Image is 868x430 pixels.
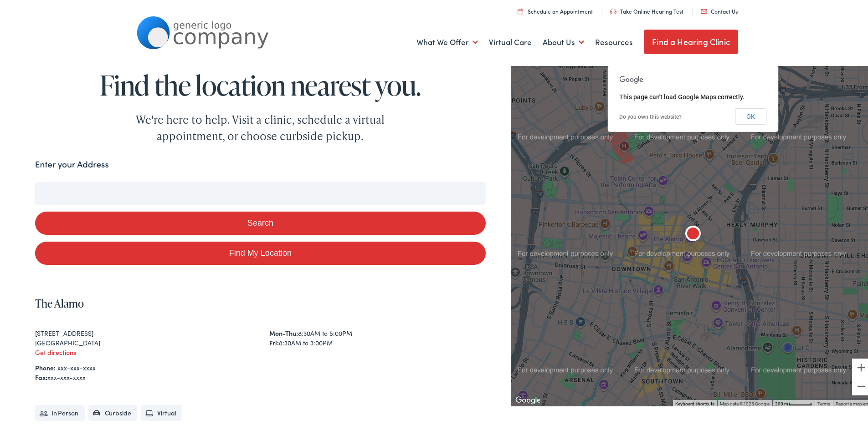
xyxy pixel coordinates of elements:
[619,112,682,118] a: Do you own this website?
[35,371,47,380] strong: Fax:
[610,5,683,13] a: Take Online Hearing Test
[269,327,298,336] strong: Mon-Thu:
[35,361,56,370] strong: Phone:
[817,400,830,405] a: Terms (opens in new tab)
[35,371,486,380] div: xxx-xxx-xxxx
[35,240,486,263] a: Find My Location
[35,336,252,346] div: [GEOGRAPHIC_DATA]
[35,294,84,309] a: The Alamo
[735,106,766,123] button: OK
[489,24,532,57] a: Virtual Care
[619,91,745,99] span: This page can't load Google Maps correctly.
[35,156,109,169] label: Enter your Address
[35,403,85,419] li: In Person
[701,7,707,12] img: utility icon
[35,210,486,233] button: Search
[610,7,616,12] img: utility icon
[513,393,543,405] img: Google
[35,346,76,355] a: Get directions
[543,24,584,57] a: About Us
[720,400,770,405] span: Map data ©2025 Google
[701,5,738,13] a: Contact Us
[35,327,252,336] div: [STREET_ADDRESS]
[269,327,486,346] div: 8:30AM to 5:00PM 8:30AM to 3:00PM
[775,400,788,405] span: 200 m
[57,361,96,370] a: xxx-xxx-xxxx
[269,336,279,345] strong: Fri:
[141,403,182,419] li: Virtual
[675,399,714,405] button: Keyboard shortcuts
[35,68,486,98] h1: Find the location nearest you.
[416,24,478,57] a: What We Offer
[772,398,815,405] button: Map Scale: 200 m per 48 pixels
[114,110,406,142] div: We're here to help. Visit a clinic, schedule a virtual appointment, or choose curbside pickup.
[88,403,138,419] li: Curbside
[644,28,738,52] a: Find a Hearing Clinic
[35,180,486,203] input: Enter your address or zip code
[682,222,704,244] div: The Alamo
[513,393,543,405] a: Open this area in Google Maps (opens a new window)
[518,5,593,13] a: Schedule an Appointment
[595,24,633,57] a: Resources
[518,6,523,12] img: utility icon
